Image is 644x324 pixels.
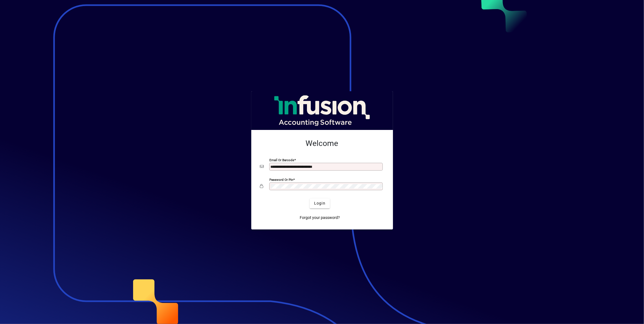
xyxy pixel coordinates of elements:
[270,177,293,181] mat-label: Password or Pin
[310,198,330,208] button: Login
[270,158,294,162] mat-label: Email or Barcode
[300,215,340,221] span: Forgot your password?
[298,213,342,223] a: Forgot your password?
[260,139,384,148] h2: Welcome
[314,200,325,206] span: Login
